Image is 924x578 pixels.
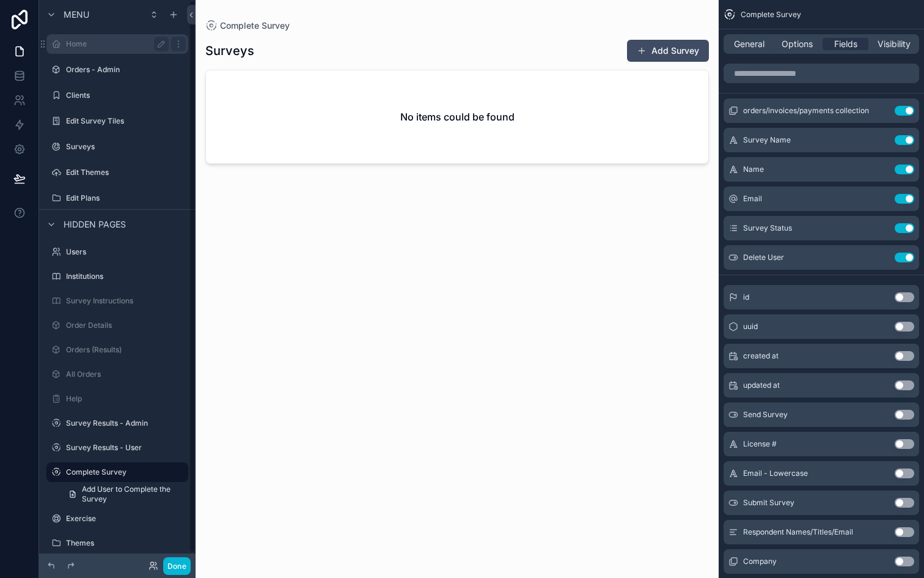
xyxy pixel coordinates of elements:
label: Survey Instructions [66,296,186,306]
span: orders/invoices/payments collection [743,106,869,116]
span: Send Survey [743,410,788,420]
a: Add User to Complete the Survey [61,484,188,504]
button: Done [163,557,191,575]
label: Clients [66,91,186,100]
span: Survey Status [743,223,792,233]
span: Email [743,194,762,204]
a: All Orders [46,365,188,384]
label: Users [66,247,186,257]
a: Edit Survey Tiles [46,111,188,131]
a: Users [46,242,188,262]
a: Themes [46,533,188,553]
label: Edit Plans [66,193,186,203]
a: Surveys [46,137,188,157]
span: Visibility [878,38,911,50]
span: Hidden pages [64,218,126,231]
span: Email - Lowercase [743,469,808,478]
label: Orders (Results) [66,345,186,355]
label: Exercise [66,514,186,524]
span: Company [743,557,777,566]
label: Order Details [66,320,186,330]
label: Edit Survey Tiles [66,116,186,126]
span: Complete Survey [741,10,801,20]
a: Order Details [46,316,188,335]
a: Survey Results - User [46,438,188,458]
a: Institutions [46,267,188,286]
span: Survey Name [743,135,791,145]
span: General [734,38,765,50]
a: Edit Themes [46,163,188,182]
span: Submit Survey [743,498,794,508]
span: updated at [743,380,780,390]
span: uuid [743,322,758,332]
label: All Orders [66,369,186,379]
span: Menu [64,9,89,21]
a: Survey Results - Admin [46,413,188,433]
span: License # [743,439,777,449]
a: Clients [46,86,188,105]
label: Institutions [66,272,186,281]
label: Edit Themes [66,168,186,177]
label: Surveys [66,142,186,152]
a: Orders (Results) [46,340,188,360]
label: Home [66,39,164,49]
span: id [743,292,749,302]
span: Add User to Complete the Survey [82,484,181,504]
span: Name [743,165,764,174]
span: created at [743,351,779,361]
a: Survey Instructions [46,291,188,311]
label: Survey Results - Admin [66,418,186,428]
a: Complete Survey [46,462,188,482]
label: Orders - Admin [66,65,186,75]
span: Fields [834,38,857,50]
label: Survey Results - User [66,443,186,453]
label: Help [66,394,186,404]
a: Exercise [46,509,188,528]
label: Complete Survey [66,467,181,477]
a: Home [46,34,188,54]
a: Edit Plans [46,188,188,208]
label: Themes [66,538,186,548]
span: Respondent Names/Titles/Email [743,527,853,537]
span: Delete User [743,253,784,262]
a: Orders - Admin [46,60,188,80]
span: Options [782,38,813,50]
a: Help [46,389,188,409]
